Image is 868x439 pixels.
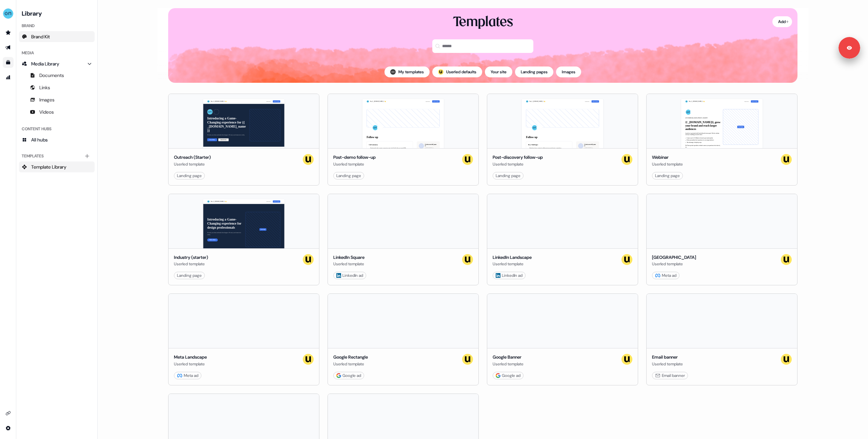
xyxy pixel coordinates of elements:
[3,57,14,68] a: Go to templates
[515,66,553,77] button: Landing pages
[333,361,368,367] div: Userled template
[174,254,208,261] div: Industry (starter)
[31,33,50,40] span: Brand Kit
[3,72,14,83] a: Go to attribution
[19,161,95,172] a: Template Library
[493,161,543,168] div: Userled template
[31,164,66,170] span: Template Library
[652,161,683,168] div: Userled template
[493,354,524,361] div: Google Banner
[496,272,522,279] div: LinkedIn ad
[39,96,55,103] span: Images
[652,154,683,161] div: Webinar
[781,254,792,265] img: userled logo
[390,69,396,75] img: onsec
[19,82,95,93] a: Links
[19,20,95,31] div: Brand
[493,154,543,161] div: Post-discovery follow-up
[333,254,364,261] div: LinkedIn Square
[174,361,207,367] div: Userled template
[39,84,50,91] span: Links
[174,354,207,361] div: Meta Landscape
[384,66,430,77] button: My templates
[655,372,685,379] div: Email banner
[19,151,95,161] div: Templates
[781,154,792,165] img: userled logo
[333,354,368,361] div: Google Rectangle
[487,293,638,385] button: Google BannerUserled templateuserled logo Google ad
[3,423,14,434] a: Go to integrations
[19,107,95,117] a: Videos
[168,293,319,385] button: Meta LandscapeUserled templateuserled logo Meta ad
[655,272,676,279] div: Meta ad
[493,254,532,261] div: LinkedIn Landscape
[652,254,696,261] div: [GEOGRAPHIC_DATA]
[652,354,683,361] div: Email banner
[496,372,520,379] div: Google ad
[31,136,48,143] span: All hubs
[333,161,376,168] div: Userled template
[462,154,473,165] img: userled logo
[655,172,680,179] div: Landing page
[177,172,202,179] div: Landing page
[39,72,64,79] span: Documents
[39,109,54,115] span: Videos
[3,42,14,53] a: Go to outbound experience
[174,161,211,168] div: Userled template
[303,154,314,165] img: userled logo
[622,154,632,165] img: userled logo
[487,194,638,286] button: LinkedIn LandscapeUserled templateuserled logo LinkedIn ad
[336,372,361,379] div: Google ad
[3,27,14,38] a: Go to prospects
[333,261,364,267] div: Userled template
[328,94,479,186] button: Hey {{ _[DOMAIN_NAME] }} 👋Learn moreBook a demoFollow upCall summary Understand what current conv...
[3,408,14,419] a: Go to integrations
[438,69,443,75] img: userled logo
[496,172,520,179] div: Landing page
[174,261,208,267] div: Userled template
[303,254,314,265] img: userled logo
[19,134,95,145] a: All hubs
[333,154,376,161] div: Post-demo follow-up
[781,354,792,365] img: userled logo
[19,94,95,105] a: Images
[646,94,797,186] button: Hey {{ _[DOMAIN_NAME] }} 👋Learn moreBook a demoLIVE WEBINAR | [DATE] 1PM EST | 10AM PST{{ _[DOMAI...
[19,8,95,18] h3: Library
[438,69,443,75] div: ;
[19,31,95,42] a: Brand Kit
[19,58,95,69] a: Media Library
[336,272,363,279] div: LinkedIn ad
[328,293,479,385] button: Google RectangleUserled templateuserled logo Google ad
[485,66,512,77] button: Your site
[462,354,473,365] img: userled logo
[622,354,632,365] img: userled logo
[493,261,532,267] div: Userled template
[168,94,319,186] button: Hey {{ _[DOMAIN_NAME] }} 👋Learn moreBook a demoIntroducing a Game-Changing experience for {{ _[DO...
[19,47,95,58] div: Media
[652,361,683,367] div: Userled template
[432,66,482,77] button: userled logo;Userled defaults
[646,293,797,385] button: Email bannerUserled templateuserled logo Email banner
[303,354,314,365] img: userled logo
[556,66,581,77] button: Images
[168,194,319,286] button: Hey {{ _[DOMAIN_NAME] }} 👋Learn moreBook a demoIntroducing a Game-Changing experience for design ...
[462,254,473,265] img: userled logo
[328,194,479,286] button: LinkedIn SquareUserled templateuserled logo LinkedIn ad
[652,261,696,267] div: Userled template
[174,154,211,161] div: Outreach (Starter)
[177,272,202,279] div: Landing page
[31,60,59,67] span: Media Library
[493,361,524,367] div: Userled template
[646,194,797,286] button: [GEOGRAPHIC_DATA]Userled templateuserled logo Meta ad
[336,172,361,179] div: Landing page
[177,372,198,379] div: Meta ad
[19,70,95,81] a: Documents
[19,123,95,134] div: Content Hubs
[772,16,792,27] button: Add
[487,94,638,186] button: Hey {{ _[DOMAIN_NAME] }} 👋Learn moreBook a demoFollow upKey Challenges Breaking down content for ...
[453,14,513,31] div: Templates
[622,254,632,265] img: userled logo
